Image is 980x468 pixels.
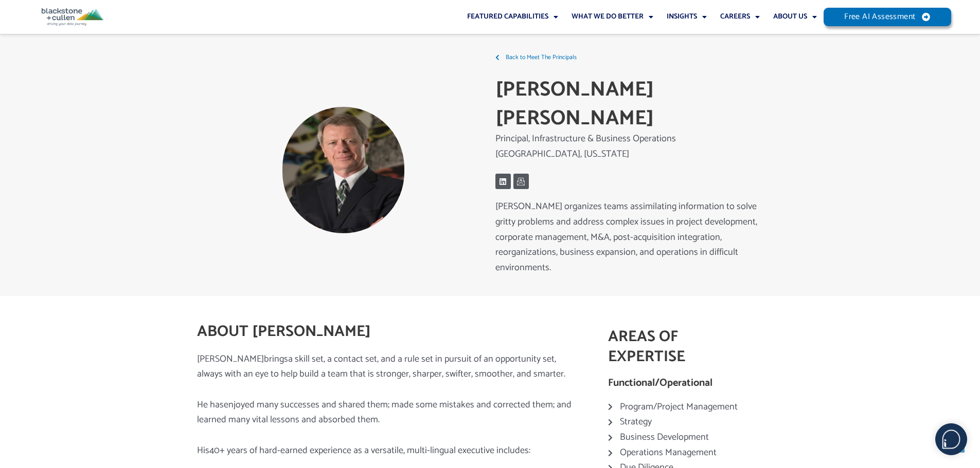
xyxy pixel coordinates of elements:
h2: AREAS OF EXPERTISE [608,327,753,367]
span: His [197,443,209,458]
span: 40+ years of hard-earned experience as a versatile, multi-lingual executive includes: [209,443,530,458]
span: Program/Project Management [617,400,738,415]
a: Back to Meet The Principals [495,50,778,65]
a: Free AI Assessment [824,8,951,26]
span: Operations Management [617,445,717,461]
span: Free AI Assessment [844,13,915,21]
p: [GEOGRAPHIC_DATA], [US_STATE] [495,154,778,155]
p: Principal, Infrastructure & Business Operations [495,139,778,139]
span: bring [264,351,284,367]
span: a skill set, a contact set, and a rule set in pursuit of an opportunity set, always with an eye t... [197,351,565,382]
span: Back to Meet The Principals [503,50,577,65]
span: [PERSON_NAME] organizes teams assimilating information to solve gritty problems and address compl... [495,199,757,275]
img: John Paul Oxer [282,107,404,233]
span: Business Development [617,430,709,445]
span: He has [197,397,224,413]
h2: ABOUT [PERSON_NAME] [197,322,578,342]
span: [PERSON_NAME] [197,351,264,367]
span: s [284,351,288,367]
h1: [PERSON_NAME] [PERSON_NAME] [495,76,778,133]
img: users%2F5SSOSaKfQqXq3cFEnIZRYMEs4ra2%2Fmedia%2Fimages%2F-Bulle%20blanche%20sans%20fond%20%2B%20ma... [936,424,967,455]
span: Strategy [617,415,652,430]
span: enjoyed many successes and shared them; made some mistakes and corrected them; and learned many v... [197,397,572,428]
h4: Functional/Operational [608,377,753,389]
